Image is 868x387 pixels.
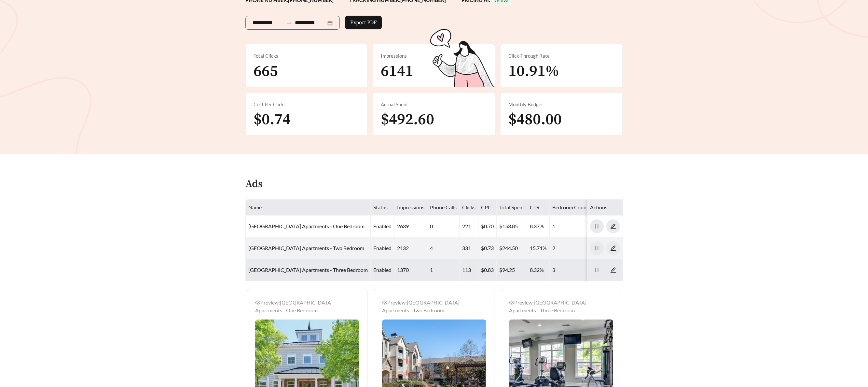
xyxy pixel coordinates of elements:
span: eye [509,300,514,305]
td: 4 [427,237,460,259]
span: $0.74 [254,110,291,129]
div: Monthly Budget [508,101,614,108]
td: 331 [460,237,478,259]
button: pause [590,219,604,233]
span: enabled [373,267,392,273]
button: Export PDF [345,16,382,29]
button: pause [590,263,604,277]
span: 665 [254,62,278,81]
span: pause [590,245,603,251]
th: Status [371,200,394,216]
td: $0.83 [478,259,497,281]
td: 1 [550,216,591,237]
th: Clicks [460,200,478,216]
td: 113 [460,259,478,281]
th: Actions [587,200,623,216]
div: Preview: [GEOGRAPHIC_DATA] Apartments - Three Bedroom [509,299,613,314]
span: Export PDF [350,19,377,26]
th: Name [246,200,371,216]
a: edit [606,223,620,229]
h4: Ads [245,179,263,190]
td: 2639 [394,216,427,237]
td: $94.25 [497,259,527,281]
div: Click-Through Rate [508,52,614,60]
span: pause [590,267,603,273]
a: [GEOGRAPHIC_DATA] Apartments - Two Bedroom [248,245,364,251]
span: 10.91% [508,62,559,81]
a: [GEOGRAPHIC_DATA] Apartments - One Bedroom [248,223,365,229]
button: edit [606,263,620,277]
div: Cost Per Click [254,101,360,108]
span: edit [607,245,620,251]
td: 3 [550,259,591,281]
span: CPC [481,204,491,210]
span: $480.00 [508,110,562,129]
td: $244.50 [497,237,527,259]
div: Total Clicks [254,52,360,60]
th: Bedroom Count [550,200,591,216]
a: edit [606,267,620,273]
button: pause [590,241,604,255]
button: edit [606,219,620,233]
td: $153.85 [497,216,527,237]
div: Actual Spent [381,101,487,108]
div: Impressions [381,52,487,60]
span: CTR [530,204,540,210]
td: 1370 [394,259,427,281]
td: $0.73 [478,237,497,259]
span: to [286,20,292,26]
td: $0.70 [478,216,497,237]
td: 2 [550,237,591,259]
span: edit [607,223,620,229]
span: enabled [373,245,392,251]
span: swap-right [286,20,292,26]
td: 8.32% [527,259,550,281]
span: edit [607,267,620,273]
th: Phone Calls [427,200,460,216]
a: edit [606,245,620,251]
button: edit [606,241,620,255]
td: 221 [460,216,478,237]
td: 8.37% [527,216,550,237]
td: 2132 [394,237,427,259]
th: Total Spent [497,200,527,216]
th: Impressions [394,200,427,216]
span: pause [590,223,603,229]
td: 15.71% [527,237,550,259]
td: 1 [427,259,460,281]
a: [GEOGRAPHIC_DATA] Apartments - Three Bedroom [248,267,368,273]
td: 0 [427,216,460,237]
span: $492.60 [381,110,434,129]
span: 6141 [381,62,413,81]
span: enabled [373,223,392,229]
